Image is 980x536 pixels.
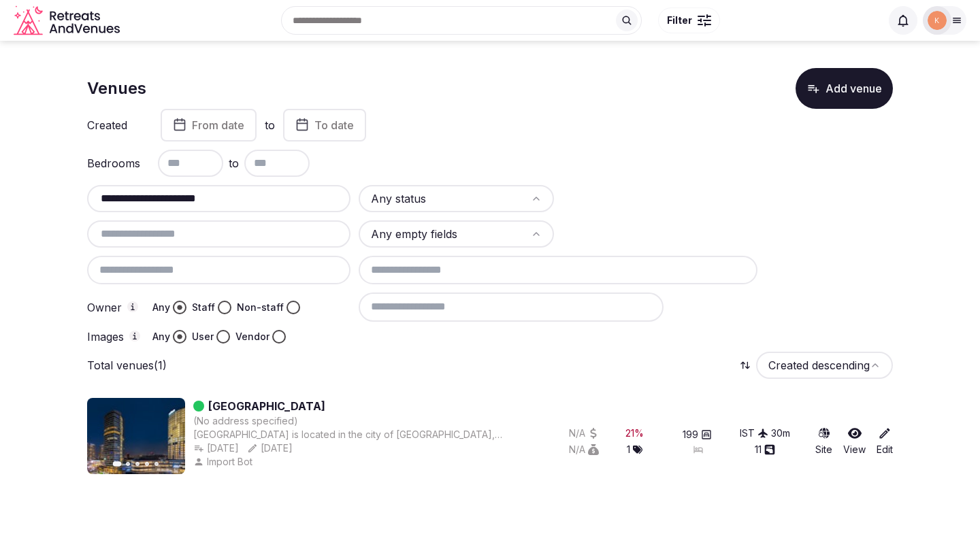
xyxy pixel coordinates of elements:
[265,118,275,133] label: to
[208,398,325,414] a: [GEOGRAPHIC_DATA]
[928,11,947,30] img: katsabado
[127,301,138,312] button: Owner
[740,426,768,440] button: IST
[193,455,255,469] button: Import Bot
[192,118,244,132] span: From date
[154,462,159,466] button: Go to slide 5
[229,155,239,171] span: to
[87,158,142,169] label: Bedrooms
[129,331,140,341] button: Images
[14,5,122,36] svg: Retreats and Venues company logo
[235,330,269,344] label: Vendor
[145,462,149,466] button: Go to slide 4
[683,428,712,441] button: 199
[87,398,185,474] img: Featured image for Hilton Mall of Istanbul
[843,426,866,456] a: View
[113,461,122,467] button: Go to slide 1
[87,120,142,131] label: Created
[152,330,170,344] label: Any
[667,14,692,27] span: Filter
[161,109,257,141] button: From date
[569,426,599,440] button: N/A
[193,428,520,441] div: [GEOGRAPHIC_DATA] is located in the city of [GEOGRAPHIC_DATA], [GEOGRAPHIC_DATA]. The hotel offer...
[569,443,599,456] button: N/A
[135,462,140,466] button: Go to slide 3
[14,5,122,36] a: Visit the homepage
[877,426,893,456] a: Edit
[192,301,215,314] label: Staff
[237,301,284,314] label: Non-staff
[87,331,142,343] label: Images
[815,426,832,456] a: Site
[796,68,893,109] button: Add venue
[87,358,167,373] p: Total venues (1)
[87,301,142,314] label: Owner
[247,441,293,455] button: [DATE]
[771,426,790,440] button: 30m
[771,426,790,440] div: 30 m
[314,118,354,132] span: To date
[755,443,775,456] button: 11
[627,443,642,456] button: 1
[625,426,644,440] div: 21 %
[87,77,146,100] h1: Venues
[152,301,170,314] label: Any
[192,330,214,344] label: User
[683,428,698,441] span: 199
[283,109,366,141] button: To date
[625,426,644,440] button: 21%
[193,414,298,428] button: (No address specified)
[658,7,720,33] button: Filter
[126,462,130,466] button: Go to slide 2
[193,441,239,455] button: [DATE]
